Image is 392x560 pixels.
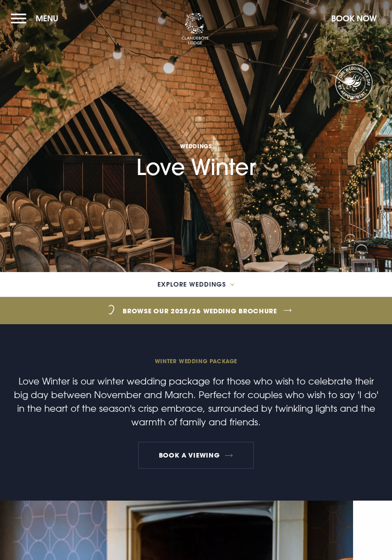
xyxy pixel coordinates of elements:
[158,281,226,287] span: Explore Weddings
[327,9,381,28] button: Book Now
[182,13,209,45] img: Clandeboye Lodge
[136,142,256,150] span: Weddings
[11,357,381,365] span: Winter wedding package
[11,9,63,28] button: Menu
[136,74,256,180] h1: Love Winter
[138,442,254,469] a: Book a Viewing
[11,374,381,429] p: Love Winter is our winter wedding package for those who wish to celebrate their big day between N...
[36,13,58,24] span: Menu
